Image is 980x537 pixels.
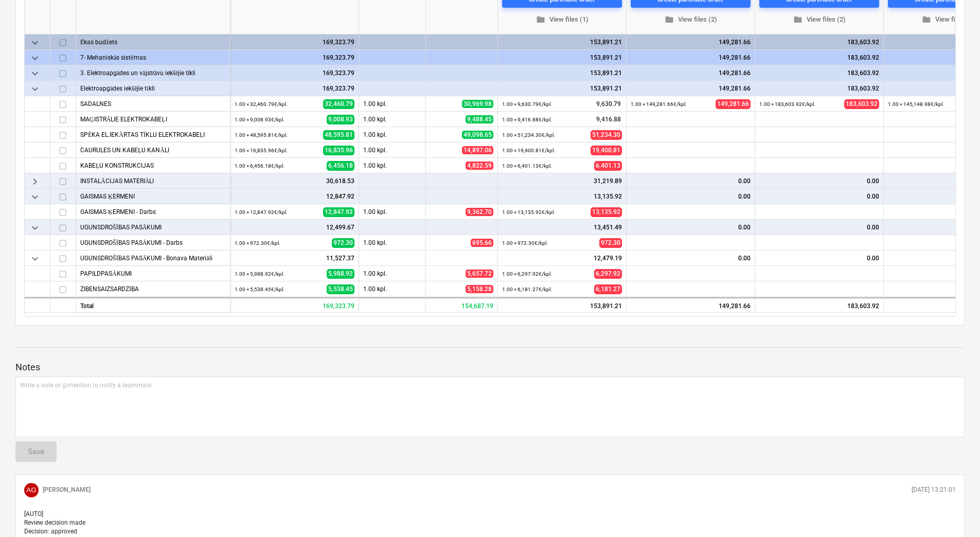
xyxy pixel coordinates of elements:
small: 1.00 × 972.30€ / kpl. [235,240,280,246]
span: 51,234.30 [591,130,622,140]
span: 6,401.13 [594,161,622,171]
div: 0.00 [631,220,751,235]
small: 1.00 × 19,400.81€ / kpl. [502,148,555,153]
span: 149,281.66 [716,99,751,109]
div: 0.00 [631,250,751,266]
span: View files (2) [763,14,875,26]
div: Total [76,297,230,313]
small: 1.00 × 145,148.98€ / kpl. [888,101,944,107]
div: UGUNSDROŠĪBAS PASĀKUMI [80,220,226,235]
div: 11,527.37 [235,250,354,266]
div: Ēkas budžets [80,34,226,49]
small: 1.00 × 9,630.79€ / kpl. [502,101,552,107]
small: 1.00 × 5,988.92€ / kpl. [235,271,284,277]
span: 9,362.70 [466,208,493,216]
span: keyboard_arrow_down [29,222,41,234]
div: 169,323.79 [235,81,354,96]
div: 153,891.21 [502,81,622,96]
div: 0.00 [759,220,879,235]
div: 1.00 kpl. [359,266,426,281]
div: CAURULES UN KABEĻU KANĀLI [80,142,226,157]
div: KABEĻU KONSTRUKCIJAS [80,158,226,173]
span: View files (2) [635,14,746,26]
small: 1.00 × 9,416.88€ / kpl. [502,117,552,122]
span: 9,416.88 [595,115,622,124]
div: 149,281.66 [627,297,755,313]
span: 972.30 [599,238,622,248]
span: 5,158.28 [466,285,493,293]
div: GAISMAS ĶERMENI - Darbs [80,204,226,219]
small: 1.00 × 12,847.92€ / kpl. [235,209,288,215]
span: 9,630.79 [595,100,622,109]
span: 6,297.92 [594,269,622,279]
div: 1.00 kpl. [359,142,426,158]
small: 1.00 × 183,603.92€ / kpl. [759,101,815,107]
div: 0.00 [631,173,751,189]
div: 153,891.21 [502,65,622,81]
p: Notes [15,361,965,373]
span: 5,538.45 [327,284,354,294]
iframe: Chat Widget [929,488,980,537]
div: 149,281.66 [631,81,751,96]
small: 1.00 × 13,135.92€ / kpl. [502,209,555,215]
span: 5,657.72 [466,270,493,278]
p: [PERSON_NAME] [43,486,91,494]
span: keyboard_arrow_down [29,253,41,265]
span: 13,135.92 [591,207,622,217]
span: folder [922,15,931,24]
div: 169,323.79 [235,50,354,65]
div: 3. Elektroapgādes un vājstrāvu iekšējie tīkli [80,65,226,80]
div: 7- Mehaniskās sistēmas [80,50,226,65]
small: 1.00 × 51,234.30€ / kpl. [502,132,555,138]
span: 14,897.06 [462,146,493,154]
div: 0.00 [631,189,751,204]
span: keyboard_arrow_down [29,37,41,49]
div: 149,281.66 [631,34,751,50]
span: 12,847.92 [323,207,354,217]
span: 19,400.81 [591,146,622,155]
div: 0.00 [759,173,879,189]
small: 1.00 × 32,460.79€ / kpl. [235,101,288,107]
div: 169,323.79 [235,65,354,81]
div: SPĒKA EL.IEKĀRTAS TĪKLU ELEKTROKABEĻI [80,127,226,142]
div: 153,891.21 [502,50,622,65]
span: 9,488.45 [466,115,493,123]
div: 12,479.19 [502,250,622,266]
small: 1.00 × 972.30€ / kpl. [502,240,548,246]
div: MAĢISTRĀLIE ELEKTROKABEĻI [80,112,226,127]
span: 183,603.92 [844,99,879,109]
div: 1.00 kpl. [359,127,426,142]
div: 1.00 kpl. [359,96,426,112]
div: 183,603.92 [759,81,879,96]
span: keyboard_arrow_down [29,191,41,203]
small: 1.00 × 9,008.93€ / kpl. [235,117,284,122]
div: 183,603.92 [759,34,879,50]
p: [DATE] 13:21:01 [912,486,956,494]
div: 12,499.67 [235,220,354,235]
span: keyboard_arrow_down [29,52,41,64]
div: 183,603.92 [759,65,879,81]
span: 972.30 [332,238,354,248]
span: 30,969.98 [462,100,493,108]
div: 154,687.19 [426,297,498,313]
small: 1.00 × 48,595.81€ / kpl. [235,132,288,138]
small: 1.00 × 6,456.18€ / kpl. [235,163,284,169]
span: folder [793,15,803,24]
button: View files (2) [759,12,879,28]
span: folder [536,15,545,24]
div: 149,281.66 [631,50,751,65]
div: 153,891.21 [498,297,627,313]
div: 13,451.49 [502,220,622,235]
div: 1.00 kpl. [359,158,426,173]
small: 1.00 × 6,297.92€ / kpl. [502,271,552,277]
span: 695.66 [471,239,493,247]
small: 1.00 × 6,401.13€ / kpl. [502,163,552,169]
button: View files (1) [502,12,622,28]
div: 1.00 kpl. [359,235,426,250]
span: keyboard_arrow_down [29,67,41,80]
div: 31,219.89 [502,173,622,189]
span: 48,595.81 [323,130,354,140]
div: 169,323.79 [235,34,354,50]
div: 183,603.92 [759,50,879,65]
